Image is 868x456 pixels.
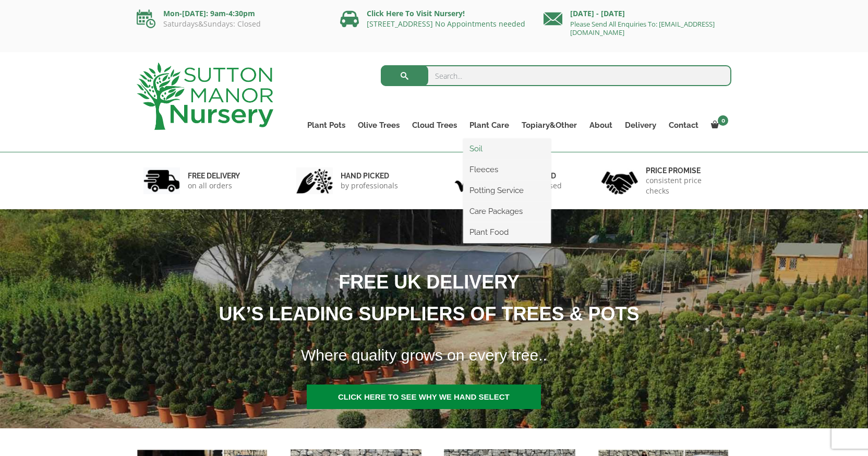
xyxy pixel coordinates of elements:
[619,118,662,133] a: Delivery
[463,183,551,198] a: Potting Service
[406,118,463,133] a: Cloud Trees
[288,340,801,371] h1: Where quality grows on every tree..
[137,63,273,130] img: logo
[188,171,240,181] h6: FREE DELIVERY
[515,118,583,133] a: Topiary&Other
[583,118,619,133] a: About
[463,141,551,157] a: Soil
[601,165,638,197] img: 4.jpg
[449,167,485,194] img: 3.jpg
[188,181,240,191] p: on all orders
[352,118,406,133] a: Olive Trees
[367,8,465,18] a: Click Here To Visit Nursery!
[341,181,398,191] p: by professionals
[463,224,551,240] a: Plant Food
[301,118,352,133] a: Plant Pots
[544,7,731,20] p: [DATE] - [DATE]
[705,118,731,133] a: 0
[463,118,515,133] a: Plant Care
[662,118,705,133] a: Contact
[570,19,715,37] a: Please Send All Enquiries To: [EMAIL_ADDRESS][DOMAIN_NAME]
[646,166,725,175] h6: Price promise
[137,7,324,20] p: Mon-[DATE]: 9am-4:30pm
[143,167,180,194] img: 1.jpg
[137,20,324,28] p: Saturdays&Sundays: Closed
[463,162,551,177] a: Fleeces
[296,167,333,194] img: 2.jpg
[463,203,551,219] a: Care Packages
[367,19,525,29] a: [STREET_ADDRESS] No Appointments needed
[646,175,725,196] p: consistent price checks
[45,266,800,330] h1: FREE UK DELIVERY UK’S LEADING SUPPLIERS OF TREES & POTS
[381,65,732,86] input: Search...
[341,171,398,181] h6: hand picked
[718,115,728,126] span: 0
